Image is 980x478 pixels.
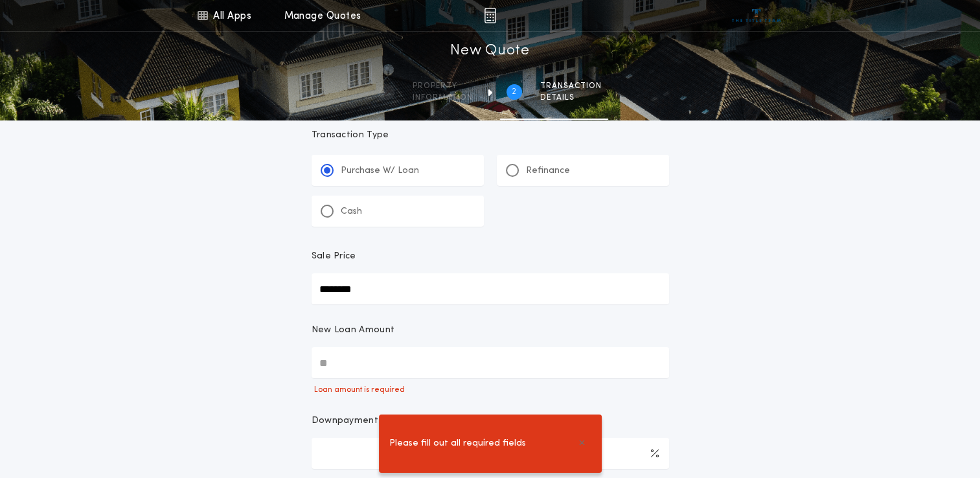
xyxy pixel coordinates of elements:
[540,93,602,103] span: details
[512,87,516,97] h2: 2
[312,324,395,337] p: New Loan Amount
[526,165,570,177] p: Refinance
[312,347,669,378] input: New Loan Amount
[341,205,362,218] p: Cash
[312,385,669,395] p: Loan amount is required
[312,273,669,304] input: Sale Price
[450,41,529,62] h1: New Quote
[413,81,473,91] span: Property
[484,8,496,23] img: img
[312,129,669,142] p: Transaction Type
[732,9,781,22] img: vs-icon
[341,165,419,177] p: Purchase W/ Loan
[312,250,356,263] p: Sale Price
[389,437,526,451] span: Please fill out all required fields
[413,93,473,103] span: information
[540,81,602,91] span: Transaction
